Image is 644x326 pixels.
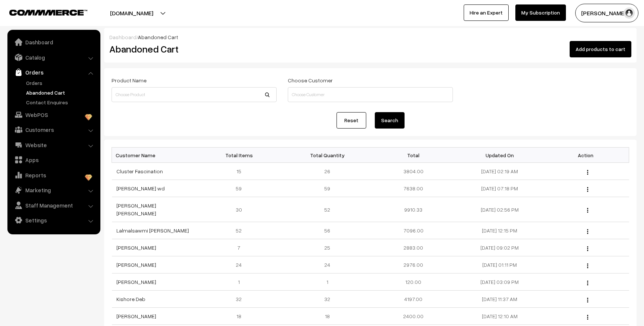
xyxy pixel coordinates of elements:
label: Choose Customer [288,76,333,84]
td: [DATE] 12:10 AM [457,308,543,325]
input: Choose Customer [288,87,453,102]
a: [PERSON_NAME] [116,244,156,251]
th: Total Quantity [284,148,370,163]
td: 52 [284,197,370,222]
a: My Subscription [515,4,566,21]
td: 24 [198,256,284,273]
img: Menu [587,229,588,234]
a: Staff Management [9,199,98,212]
td: 7096.00 [370,222,457,239]
td: 25 [284,239,370,256]
td: 7 [198,239,284,256]
input: Choose Product [112,87,277,102]
td: 18 [284,308,370,325]
td: [DATE] 11:37 AM [457,291,543,308]
label: Product Name [112,76,146,84]
td: [DATE] 02:56 PM [457,197,543,222]
img: Menu [587,281,588,285]
a: Abandoned Cart [24,89,98,96]
a: Cluster Fascination [116,168,163,174]
td: 2976.00 [370,256,457,273]
td: 2883.00 [370,239,457,256]
img: Menu [587,187,588,192]
a: Dashboard [9,35,98,49]
a: [PERSON_NAME] [PERSON_NAME] [116,202,156,216]
td: 59 [284,180,370,197]
td: 24 [284,256,370,273]
td: 59 [198,180,284,197]
button: Add products to cart [570,41,631,57]
img: Menu [587,315,588,320]
a: [PERSON_NAME] [116,262,156,268]
td: 32 [284,291,370,308]
th: Customer Name [112,148,198,163]
th: Updated On [457,148,543,163]
a: Contact Enquires [24,98,98,106]
a: Website [9,138,98,152]
a: Customers [9,123,98,136]
img: Menu [587,170,588,175]
th: Action [543,148,629,163]
img: Menu [587,263,588,268]
td: 9910.33 [370,197,457,222]
td: 18 [198,308,284,325]
a: Orders [9,66,98,79]
td: 1 [198,273,284,291]
button: [PERSON_NAME] [575,4,638,22]
td: [DATE] 01:11 PM [457,256,543,273]
img: user [624,7,635,19]
a: Dashboard [109,34,136,40]
button: [DOMAIN_NAME] [84,4,179,22]
td: [DATE] 07:18 PM [457,180,543,197]
div: / [109,33,631,41]
a: Apps [9,153,98,167]
td: 52 [198,222,284,239]
td: 2400.00 [370,308,457,325]
a: Reset [337,112,366,129]
img: Menu [587,208,588,213]
a: Lalmalsawmi [PERSON_NAME] [116,227,189,234]
a: Marketing [9,183,98,197]
h2: Abandoned Cart [109,43,276,55]
td: [DATE] 03:09 PM [457,273,543,291]
a: [PERSON_NAME] wd [116,185,165,192]
a: [PERSON_NAME] [116,279,156,285]
a: COMMMERCE [9,7,74,16]
th: Total [370,148,457,163]
td: 1 [284,273,370,291]
a: Catalog [9,51,98,64]
a: Orders [24,79,98,87]
td: 4197.00 [370,291,457,308]
a: [PERSON_NAME] [116,313,156,319]
a: Settings [9,213,98,227]
button: Search [375,112,405,129]
td: 26 [284,163,370,180]
th: Total Items [198,148,284,163]
td: [DATE] 09:02 PM [457,239,543,256]
a: Hire an Expert [464,4,509,21]
td: 15 [198,163,284,180]
td: 30 [198,197,284,222]
td: [DATE] 02:19 AM [457,163,543,180]
a: Reports [9,168,98,182]
td: 32 [198,291,284,308]
img: Menu [587,298,588,303]
td: 56 [284,222,370,239]
a: WebPOS [9,108,98,121]
td: 120.00 [370,273,457,291]
img: COMMMERCE [9,10,87,15]
a: Kishore Deb [116,296,145,302]
td: 3804.00 [370,163,457,180]
img: Menu [587,246,588,251]
span: Abandoned Cart [138,34,178,40]
td: 7638.00 [370,180,457,197]
td: [DATE] 12:15 PM [457,222,543,239]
